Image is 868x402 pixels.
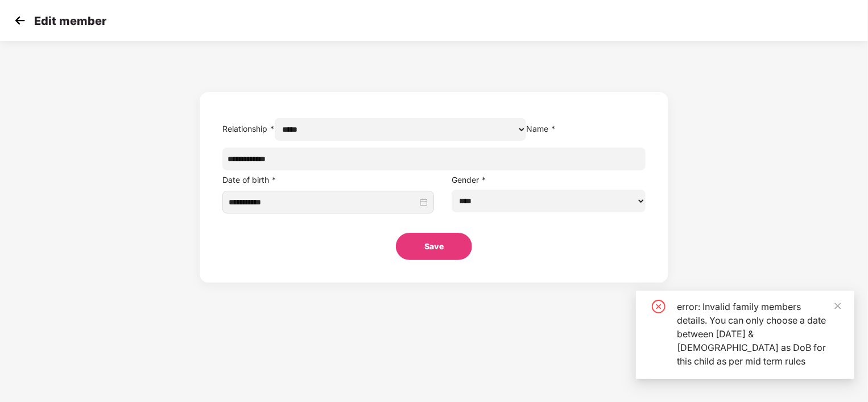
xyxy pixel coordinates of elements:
[396,233,472,260] button: Save
[34,14,106,28] p: Edit member
[11,12,28,29] img: svg+xml;base64,PHN2ZyB4bWxucz0iaHR0cDovL3d3dy53My5vcmcvMjAwMC9zdmciIHdpZHRoPSIzMCIgaGVpZ2h0PSIzMC...
[834,302,842,310] span: close
[677,300,841,368] div: error: Invalid family members details. You can only choose a date between [DATE] & [DEMOGRAPHIC_D...
[452,175,486,185] label: Gender *
[222,124,275,133] label: Relationship *
[222,175,276,185] label: Date of birth *
[526,124,556,133] label: Name *
[652,300,666,313] span: close-circle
